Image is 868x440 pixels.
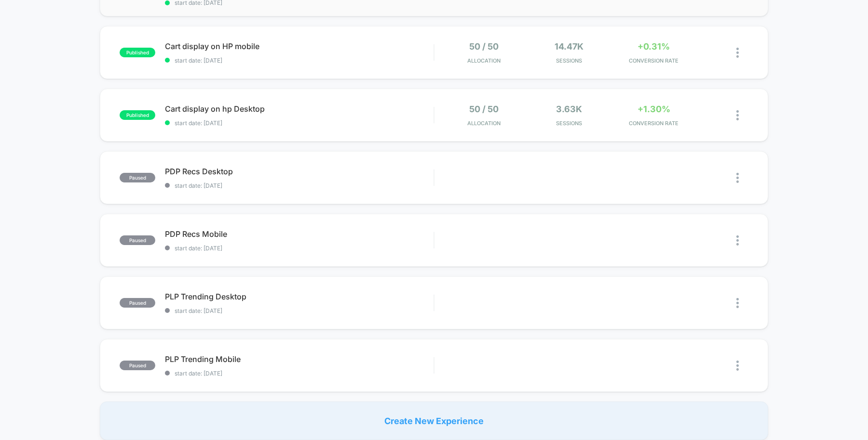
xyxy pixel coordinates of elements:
[165,229,434,239] span: PDP Recs Mobile
[165,182,434,189] span: start date: [DATE]
[555,41,583,52] span: 14.47k
[637,104,670,114] span: +1.30%
[614,120,694,127] span: CONVERSION RATE
[736,235,739,246] img: close
[165,41,434,51] span: Cart display on HP mobile
[120,298,155,308] span: paused
[469,104,499,114] span: 50 / 50
[736,298,739,308] img: close
[736,173,739,183] img: close
[165,119,434,127] span: start date: [DATE]
[120,110,155,120] span: published
[736,361,739,371] img: close
[529,120,609,127] span: Sessions
[120,361,155,370] span: paused
[469,41,499,52] span: 50 / 50
[165,370,434,377] span: start date: [DATE]
[736,48,739,58] img: close
[165,57,434,64] span: start date: [DATE]
[165,354,434,364] span: PLP Trending Mobile
[165,307,434,314] span: start date: [DATE]
[637,41,670,52] span: +0.31%
[529,57,609,64] span: Sessions
[120,235,155,245] span: paused
[165,167,434,176] span: PDP Recs Desktop
[120,48,155,57] span: published
[736,110,739,120] img: close
[120,173,155,182] span: paused
[165,245,434,252] span: start date: [DATE]
[165,104,434,114] span: Cart display on hp Desktop
[165,292,434,301] span: PLP Trending Desktop
[467,57,501,64] span: Allocation
[467,120,501,127] span: Allocation
[100,401,768,440] div: Create New Experience
[556,104,582,114] span: 3.63k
